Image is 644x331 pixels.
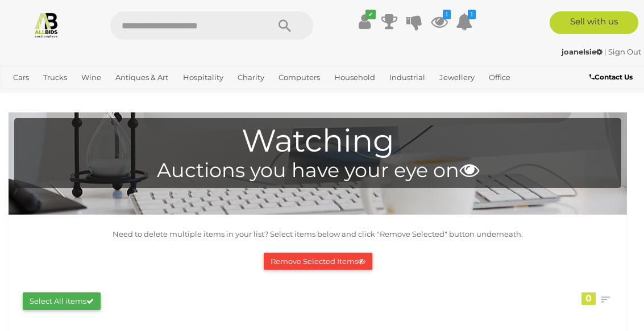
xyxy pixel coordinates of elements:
a: [GEOGRAPHIC_DATA] [46,87,136,106]
a: Antiques & Art [111,68,173,87]
a: 1 [431,11,448,32]
button: Search [256,11,313,40]
i: ✔ [365,10,376,19]
p: Need to delete multiple items in your list? Select items below and click "Remove Selected" button... [14,228,621,241]
a: 1 [456,11,473,32]
a: Trucks [39,68,72,87]
button: Select All items [23,292,101,310]
a: Sign Out [608,47,641,56]
strong: joanelsie [562,47,603,56]
h4: Auctions you have your eye on [20,160,616,182]
a: joanelsie [562,47,604,56]
a: Sports [9,87,41,106]
span: | [604,47,606,56]
a: ✔ [356,11,373,32]
h1: Watching [20,124,616,158]
a: Household [330,68,380,87]
div: 0 [581,292,596,305]
a: Computers [274,68,325,87]
a: Contact Us [589,71,635,83]
i: 1 [468,10,476,19]
i: 1 [443,10,451,19]
a: Jewellery [435,68,479,87]
button: Remove Selected Items [264,253,372,270]
b: Contact Us [589,73,633,81]
a: Charity [233,68,269,87]
a: Industrial [385,68,430,87]
img: Allbids.com.au [33,11,60,38]
a: Wine [77,68,106,87]
a: Sell with us [550,11,638,34]
a: Cars [9,68,34,87]
a: Office [484,68,515,87]
a: Hospitality [178,68,228,87]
